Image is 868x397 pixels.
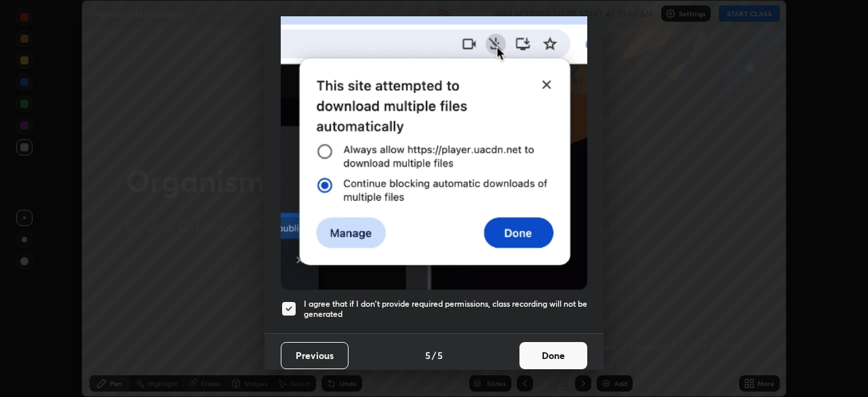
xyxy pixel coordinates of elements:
button: Previous [281,342,349,369]
h5: I agree that if I don't provide required permissions, class recording will not be generated [304,299,587,320]
h4: / [432,348,436,362]
button: Done [519,342,587,369]
h4: 5 [425,348,431,362]
h4: 5 [437,348,443,362]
